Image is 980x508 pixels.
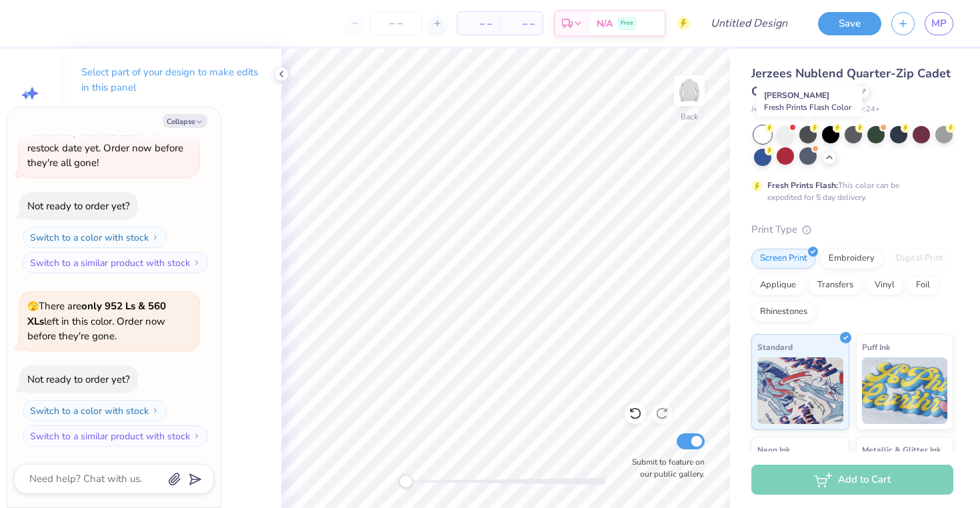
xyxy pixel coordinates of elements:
button: Switch to a similar product with stock [23,425,208,447]
a: MP [925,12,953,35]
div: Screen Print [751,249,816,269]
span: Puff Ink [862,340,890,354]
div: Rhinestones [751,302,816,322]
button: Switch to a color with stock [23,400,167,421]
span: Jerzees Nublend Quarter-Zip Cadet Collar Sweatshirt [751,65,951,99]
span: Free [621,19,633,28]
button: Switch to a color with stock [23,227,167,248]
div: Transfers [809,275,862,295]
img: Switch to a similar product with stock [193,432,201,440]
div: Applique [751,275,805,295]
div: Foil [907,275,939,295]
img: Standard [757,357,843,424]
div: Back [681,111,698,123]
span: Metallic & Glitter Ink [862,443,941,457]
input: Untitled Design [700,10,798,37]
span: MP [931,16,947,31]
span: 🫣 [27,300,39,313]
div: Embroidery [820,249,883,269]
span: Standard [757,340,793,354]
img: Switch to a similar product with stock [193,259,201,267]
span: Fresh Prints Flash Color [764,102,851,113]
img: Switch to a color with stock [151,233,159,241]
span: N/A [597,17,613,31]
span: Neon Ink [757,443,790,457]
button: Save [818,12,881,35]
div: Digital Print [887,249,952,269]
p: Select part of your design to make edits in this panel [81,65,260,95]
img: Back [676,77,703,104]
div: This color can be expedited for 5 day delivery. [767,179,931,203]
span: Jerzees [751,104,775,115]
strong: Fresh Prints Flash: [767,180,838,191]
span: – – [465,17,492,31]
div: Accessibility label [399,475,413,488]
div: Vinyl [866,275,903,295]
input: – – [370,11,422,35]
button: Collapse [163,114,207,128]
label: Submit to feature on our public gallery. [625,456,705,480]
span: – – [508,17,535,31]
span: Image AI [15,107,46,117]
div: Not ready to order yet? [27,199,130,213]
button: Switch to a similar product with stock [23,252,208,273]
div: Print Type [751,222,953,237]
div: Not ready to order yet? [27,373,130,386]
img: Puff Ink [862,357,948,424]
strong: only 952 Ls & 560 XLs [27,299,166,328]
div: [PERSON_NAME] [757,86,863,117]
img: Switch to a color with stock [151,407,159,415]
span: There are left in this color. Order now before they're gone. [27,299,166,343]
